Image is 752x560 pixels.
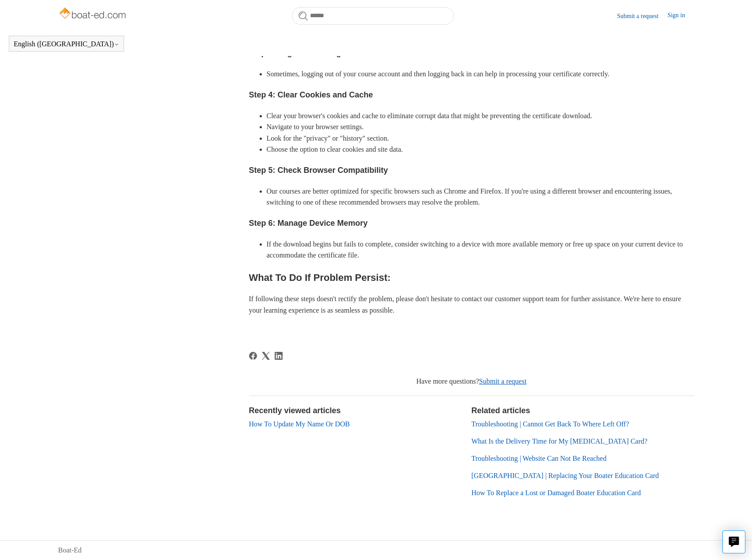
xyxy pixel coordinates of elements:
li: Clear your browser's cookies and cache to eliminate corrupt data that might be preventing the cer... [267,110,694,122]
a: How To Replace a Lost or Damaged Boater Education Card [472,489,641,497]
a: LinkedIn [275,352,283,360]
h3: Step 5: Check Browser Compatibility [249,164,694,177]
svg: Share this page on X Corp [262,352,270,360]
h3: Step 6: Manage Device Memory [249,217,694,230]
p: If following these steps doesn't rectify the problem, please don't hesitate to contact our custom... [249,293,694,316]
a: What Is the Delivery Time for My [MEDICAL_DATA] Card? [472,437,648,445]
li: Choose the option to clear cookies and site data. [267,144,694,155]
button: Live chat [722,530,745,553]
a: Troubleshooting | Website Can Not Be Reached [472,455,607,462]
a: X Corp [262,352,270,360]
div: Have more questions? [249,376,694,387]
a: Submit a request [617,11,667,21]
svg: Share this page on LinkedIn [275,352,283,360]
h2: Recently viewed articles [249,405,463,417]
h2: What To Do If Problem Persist: [249,270,694,285]
h2: Related articles [472,405,694,417]
li: Look for the "privacy" or "history" section. [267,133,694,144]
svg: Share this page on Facebook [249,352,257,360]
a: [GEOGRAPHIC_DATA] | Replacing Your Boater Education Card [472,472,659,479]
a: Facebook [249,352,257,360]
button: English ([GEOGRAPHIC_DATA]) [14,40,119,48]
img: Boat-Ed Help Center home page [58,5,128,23]
li: If the download begins but fails to complete, consider switching to a device with more available ... [267,239,694,261]
a: Sign in [667,11,694,21]
li: Navigate to your browser settings. [267,121,694,133]
a: Boat-Ed [58,545,82,556]
a: How To Update My Name Or DOB [249,420,350,428]
a: Troubleshooting | Cannot Get Back To Where Left Off? [472,420,629,428]
li: Our courses are better optimized for specific browsers such as Chrome and Firefox. If you're usin... [267,186,694,208]
a: Submit a request [479,377,527,385]
input: Search [292,7,454,25]
li: Sometimes, logging out of your course account and then logging back in can help in processing you... [267,68,694,80]
h3: Step 4: Clear Cookies and Cache [249,89,694,101]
